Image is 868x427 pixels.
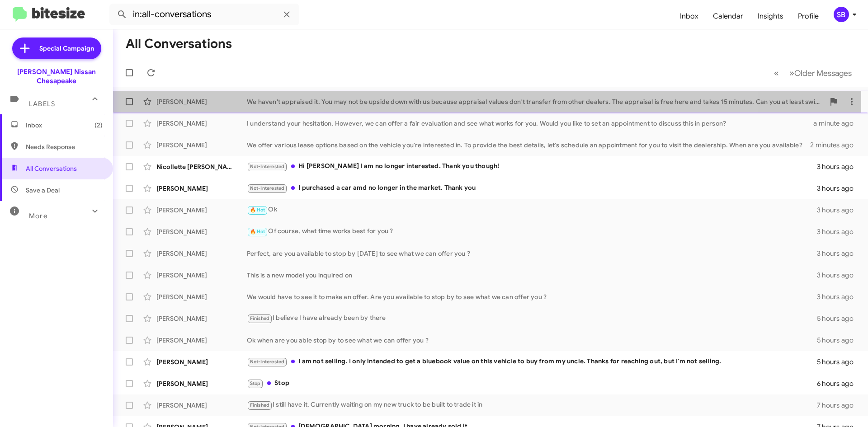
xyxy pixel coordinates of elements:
[156,292,247,301] div: [PERSON_NAME]
[774,67,779,79] span: «
[156,119,247,128] div: [PERSON_NAME]
[250,359,285,365] span: Not-Interested
[247,226,817,237] div: Of course, what time works best for you ?
[156,227,247,236] div: [PERSON_NAME]
[26,186,60,195] span: Save a Deal
[250,207,265,213] span: 🔥 Hot
[817,336,861,345] div: 5 hours ago
[247,141,810,150] div: We offer various lease options based on the vehicle you're interested in. To provide the best det...
[247,357,817,367] div: I am not selling. I only intended to get a bluebook value on this vehicle to buy from my uncle. T...
[247,292,817,301] div: We would have to see it to make an offer. Are you available to stop by to see what we can offer y...
[39,44,94,53] span: Special Campaign
[126,37,232,51] h1: All Conversations
[156,336,247,345] div: [PERSON_NAME]
[156,141,247,150] div: [PERSON_NAME]
[247,271,817,280] div: This is a new model you inquired on
[817,271,861,280] div: 3 hours ago
[673,3,706,29] a: Inbox
[817,379,861,388] div: 6 hours ago
[250,164,285,169] span: Not-Interested
[250,229,265,235] span: 🔥 Hot
[784,64,857,82] button: Next
[817,162,861,171] div: 3 hours ago
[29,212,47,220] span: More
[156,379,247,388] div: [PERSON_NAME]
[26,142,103,151] span: Needs Response
[247,119,813,128] div: I understand your hesitation. However, we can offer a fair evaluation and see what works for you....
[791,3,826,29] a: Profile
[813,119,861,128] div: a minute ago
[750,3,791,29] a: Insights
[769,64,784,82] button: Previous
[250,315,270,321] span: Finished
[156,357,247,366] div: [PERSON_NAME]
[156,97,247,106] div: [PERSON_NAME]
[706,3,750,29] a: Calendar
[109,4,299,25] input: Search
[26,164,77,173] span: All Conversations
[789,67,794,79] span: »
[156,314,247,323] div: [PERSON_NAME]
[826,7,858,22] button: SB
[156,271,247,280] div: [PERSON_NAME]
[817,292,861,301] div: 3 hours ago
[247,97,825,106] div: We haven't appraised it. You may not be upside down with us because appraisal values don't transf...
[817,401,861,410] div: 7 hours ago
[810,141,861,150] div: 2 minutes ago
[247,183,817,193] div: I purchased a car amd no longer in the market. Thank you
[247,336,817,345] div: Ok when are you able stop by to see what we can offer you ?
[156,401,247,410] div: [PERSON_NAME]
[247,205,817,215] div: Ok
[817,357,861,366] div: 5 hours ago
[769,64,857,82] nav: Page navigation example
[156,249,247,258] div: [PERSON_NAME]
[817,249,861,258] div: 3 hours ago
[247,400,817,410] div: I still have it. Currently waiting on my new truck to be built to trade it in
[26,121,103,130] span: Inbox
[817,184,861,193] div: 3 hours ago
[29,100,55,108] span: Labels
[247,161,817,172] div: Hi [PERSON_NAME] I am no longer interested. Thank you though!
[247,313,817,324] div: I believe I have already been by there
[250,380,261,386] span: Stop
[156,184,247,193] div: [PERSON_NAME]
[250,402,270,408] span: Finished
[94,121,103,130] span: (2)
[247,378,817,389] div: Stop
[250,185,285,191] span: Not-Interested
[156,162,247,171] div: Nicollette [PERSON_NAME]
[834,7,849,22] div: SB
[12,38,101,59] a: Special Campaign
[817,314,861,323] div: 5 hours ago
[247,249,817,258] div: Perfect, are you available to stop by [DATE] to see what we can offer you ?
[156,206,247,215] div: [PERSON_NAME]
[794,68,852,78] span: Older Messages
[817,206,861,215] div: 3 hours ago
[817,227,861,236] div: 3 hours ago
